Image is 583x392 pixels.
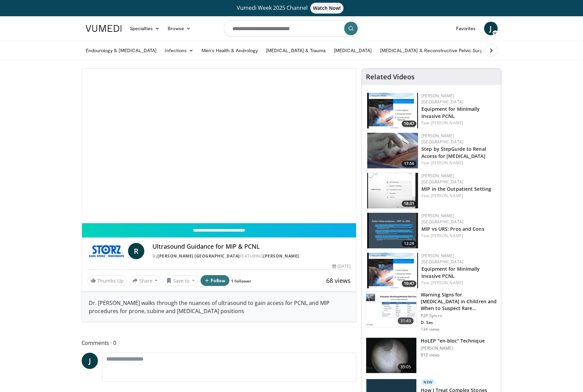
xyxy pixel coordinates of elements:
[402,281,416,287] span: 10:47
[231,278,251,284] a: 1 follower
[421,133,463,145] a: [PERSON_NAME] [GEOGRAPHIC_DATA]
[421,160,496,166] div: Feat.
[367,253,418,288] a: 10:47
[421,106,480,119] a: Equipment for Minimally Invasive PCNL
[86,25,122,32] img: VuMedi Logo
[421,233,496,239] div: Feat.
[421,120,496,126] div: Feat.
[82,292,356,322] div: Dr. [PERSON_NAME] walks through the nuances of ultrasound to gain access for PCNL and MIP procedu...
[366,338,416,373] img: fb452d19-f97f-4b12-854a-e22d5bcc68fc.150x105_q85_crop-smart_upscale.jpg
[421,226,484,232] a: MIP vs URS: Pros and Cons
[402,201,416,207] span: 18:31
[431,280,463,286] a: [PERSON_NAME]
[421,146,486,159] a: Step by StepGuide to Renal Access for [MEDICAL_DATA]
[366,292,416,327] img: b1bc6859-4bdd-4be1-8442-b8b8c53ce8a1.150x105_q85_crop-smart_upscale.jpg
[367,173,418,208] img: 2813497e-9d17-47a3-b8d1-62138ecde671.150x105_q85_crop-smart_upscale.jpg
[330,44,376,57] a: [MEDICAL_DATA]
[421,337,485,344] h3: HoLEP "en-bloc" Technique
[164,22,195,35] a: Browse
[431,160,463,166] a: [PERSON_NAME]
[87,3,497,14] a: Vumedi Week 2025 ChannelWatch Now!
[367,213,418,248] img: c22dbc45-2832-4e03-ae81-ffcc0eee26cd.150x105_q85_crop-smart_upscale.jpg
[129,275,161,286] button: Share
[161,44,197,57] a: Infections
[82,44,161,57] a: Endourology & [MEDICAL_DATA]
[201,275,230,286] button: Follow
[126,22,164,35] a: Specialties
[402,241,416,247] span: 12:29
[398,364,414,370] span: 35:05
[152,253,351,259] div: By FEATURING
[82,338,357,347] span: Comments 0
[421,379,436,386] p: New
[431,233,463,239] a: [PERSON_NAME]
[310,3,344,14] span: Watch Now!
[421,320,497,325] p: D. Sas
[128,243,144,259] a: R
[367,253,418,288] img: 57193a21-700a-4103-8163-b4069ca57589.150x105_q85_crop-smart_upscale.jpg
[452,22,480,35] a: Favorites
[82,69,356,223] video-js: Video Player
[421,253,463,265] a: [PERSON_NAME] [GEOGRAPHIC_DATA]
[421,346,485,351] p: [PERSON_NAME]
[421,93,463,105] a: [PERSON_NAME] [GEOGRAPHIC_DATA]
[376,44,494,57] a: [MEDICAL_DATA] & Reconstructive Pelvic Surgery
[421,327,440,332] p: 134 views
[366,73,415,81] h4: Related Videos
[421,213,463,225] a: [PERSON_NAME] [GEOGRAPHIC_DATA]
[421,352,440,358] p: 812 views
[367,93,418,128] a: 10:47
[263,253,299,259] a: [PERSON_NAME]
[367,173,418,208] a: 18:31
[402,161,416,167] span: 17:56
[431,193,463,199] a: [PERSON_NAME]
[163,275,198,286] button: Save to
[224,20,359,37] input: Search topics, interventions
[366,337,497,373] a: 35:05 HoLEP "en-bloc" Technique [PERSON_NAME] 812 views
[421,193,496,199] div: Feat.
[421,291,497,312] h3: Warning Signs for [MEDICAL_DATA] in Children and When to Suspect Rare…
[87,243,126,259] img: KARL STORZ United States
[402,121,416,127] span: 10:47
[326,276,351,285] span: 68 views
[158,253,240,259] a: [PERSON_NAME] [GEOGRAPHIC_DATA]
[421,186,491,192] a: MIP in the Outpatient Setting
[82,353,98,369] a: J
[366,291,497,332] a: 31:43 Warning Signs for [MEDICAL_DATA] in Children and When to Suspect Rare… P2P Syncro D. Sas 13...
[421,313,497,318] p: P2P Syncro
[367,93,418,128] img: 57193a21-700a-4103-8163-b4069ca57589.150x105_q85_crop-smart_upscale.jpg
[431,120,463,126] a: [PERSON_NAME]
[87,275,127,286] a: Thumbs Up
[367,133,418,168] a: 17:56
[367,133,418,168] img: be78edef-9c83-4ca4-81c3-bb590ce75b9a.150x105_q85_crop-smart_upscale.jpg
[421,266,480,279] a: Equipment for Minimally Invasive PCNL
[398,317,414,324] span: 31:43
[197,44,262,57] a: Men’s Health & Andrology
[262,44,330,57] a: [MEDICAL_DATA] & Trauma
[367,213,418,248] a: 12:29
[421,173,463,185] a: [PERSON_NAME] [GEOGRAPHIC_DATA]
[332,263,351,269] div: [DATE]
[152,243,351,250] h4: Ultrasound Guidance for MIP & PCNL
[484,22,498,35] a: J
[421,280,496,286] div: Feat.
